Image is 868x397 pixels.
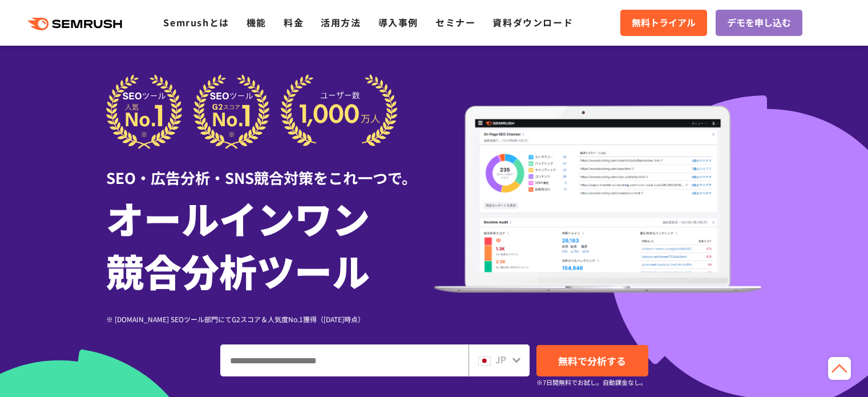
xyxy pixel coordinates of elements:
a: 機能 [247,15,267,29]
div: ※ [DOMAIN_NAME] SEOツール部門にてG2スコア＆人気度No.1獲得（[DATE]時点） [106,314,434,324]
a: Semrushとは [163,15,229,29]
h1: オールインワン 競合分析ツール [106,191,434,296]
a: 無料で分析する [536,345,648,376]
span: JP [495,352,506,366]
span: 無料トライアル [632,15,696,30]
a: 無料トライアル [620,10,707,36]
small: ※7日間無料でお試し。自動課金なし。 [536,377,647,388]
div: SEO・広告分析・SNS競合対策をこれ一つで。 [106,149,434,189]
input: ドメイン、キーワードまたはURLを入力してください [221,345,468,376]
a: 活用方法 [321,15,361,29]
a: デモを申し込む [716,10,802,36]
span: デモを申し込む [727,15,791,30]
a: 資料ダウンロード [492,15,573,29]
a: 料金 [284,15,304,29]
a: 導入事例 [378,15,418,29]
a: セミナー [435,15,475,29]
span: 無料で分析する [558,354,626,368]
